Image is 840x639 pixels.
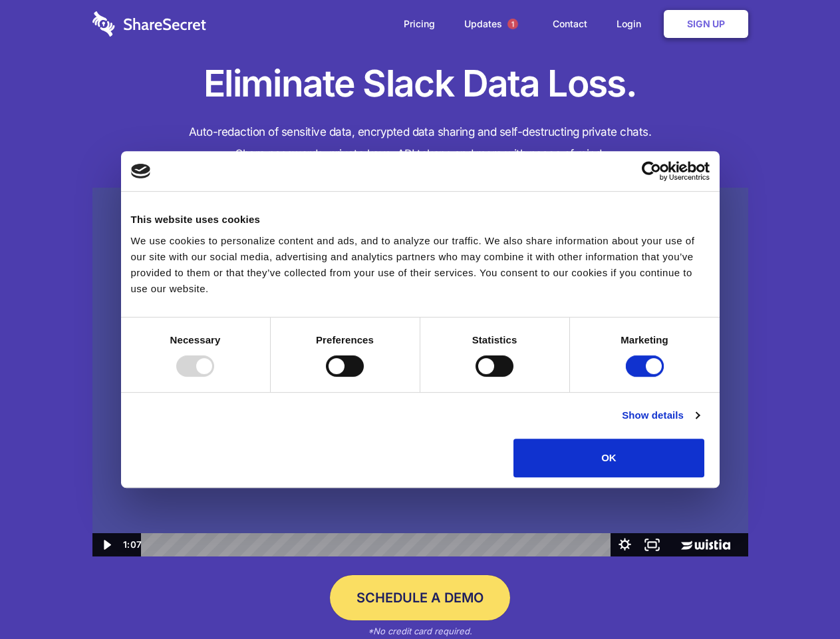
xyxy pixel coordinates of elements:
[131,212,710,228] div: This website uses cookies
[513,439,704,477] button: OK
[170,334,221,345] strong: Necessary
[131,164,151,178] img: logo
[773,572,824,623] iframe: Drift Widget Chat Controller
[507,19,518,29] span: 1
[603,3,661,45] a: Login
[131,233,710,297] div: We use cookies to personalize content and ads, and to analyze our traffic. We also share informat...
[593,161,710,181] a: Usercentrics Cookiebot - opens in a new window
[622,407,699,423] a: Show details
[611,533,638,556] button: Show settings menu
[92,533,120,556] button: Play Video
[92,11,206,37] img: logo-wordmark-white-trans-d4663122ce5f474addd5e946df7df03e33cb6a1c49d2221995e7729f52c070b2.svg
[539,3,601,45] a: Contact
[390,3,448,45] a: Pricing
[368,626,472,636] em: *No credit card required.
[92,121,748,165] h4: Auto-redaction of sensitive data, encrypted data sharing and self-destructing private chats. Shar...
[92,188,748,557] img: Sharesecret
[472,334,517,345] strong: Statistics
[621,334,668,345] strong: Marketing
[316,334,374,345] strong: Preferences
[152,533,605,556] div: Playbar
[92,60,748,108] h1: Eliminate Slack Data Loss.
[330,575,510,620] a: Schedule a Demo
[638,533,666,556] button: Fullscreen
[664,10,748,38] a: Sign Up
[666,533,748,556] a: Wistia Logo -- Learn More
